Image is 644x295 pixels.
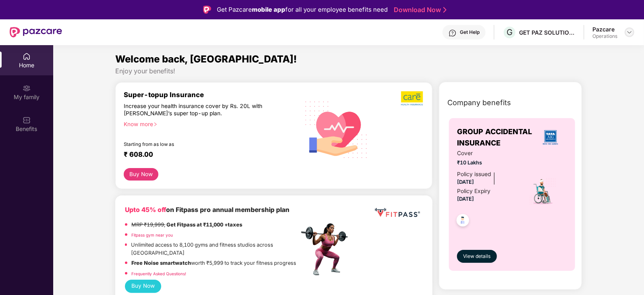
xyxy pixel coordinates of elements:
div: Policy issued [457,170,491,179]
div: Get Pazcare for all your employee benefits need [217,5,388,15]
p: worth ₹5,999 to track your fitness progress [131,259,296,267]
img: Logo [203,6,211,14]
a: Download Now [394,6,444,14]
button: Buy Now [124,168,158,181]
span: [DATE] [457,179,474,185]
span: Company benefits [447,97,511,108]
div: Pazcare [592,25,617,33]
span: View details [463,253,491,260]
div: GET PAZ SOLUTIONS PRIVATE LIMTED [519,29,575,36]
b: on Fitpass pro annual membership plan [125,206,289,214]
img: fpp.png [299,221,355,278]
div: Starting from as low as [124,141,264,147]
img: New Pazcare Logo [10,27,62,37]
span: GROUP ACCIDENTAL INSURANCE [457,126,534,149]
del: MRP ₹19,999, [131,222,165,228]
p: Unlimited access to 8,100 gyms and fitness studios across [GEOGRAPHIC_DATA] [131,241,299,257]
img: svg+xml;base64,PHN2ZyBpZD0iSGVscC0zMngzMiIgeG1sbnM9Imh0dHA6Ly93d3cudzMub3JnLzIwMDAvc3ZnIiB3aWR0aD... [449,29,457,37]
img: icon [529,177,557,206]
strong: Free Noise smartwatch [131,260,191,266]
button: View details [457,250,497,263]
div: Super-topup Insurance [124,91,299,99]
img: svg+xml;base64,PHN2ZyBpZD0iSG9tZSIgeG1sbnM9Imh0dHA6Ly93d3cudzMub3JnLzIwMDAvc3ZnIiB3aWR0aD0iMjAiIG... [23,52,31,60]
span: right [153,122,158,127]
img: svg+xml;base64,PHN2ZyB3aWR0aD0iMjAiIGhlaWdodD0iMjAiIHZpZXdCb3g9IjAgMCAyMCAyMCIgZmlsbD0ibm9uZSIgeG... [23,84,31,92]
strong: Get Fitpass at ₹11,000 +taxes [166,222,242,228]
img: svg+xml;base64,PHN2ZyB4bWxucz0iaHR0cDovL3d3dy53My5vcmcvMjAwMC9zdmciIHhtbG5zOnhsaW5rPSJodHRwOi8vd3... [299,91,374,167]
div: Policy Expiry [457,187,490,196]
img: insurerLogo [540,127,561,148]
b: Upto 45% off [125,206,166,214]
a: Fitpass gym near you [131,233,173,237]
div: Know more [124,120,294,126]
img: Stroke [443,6,447,14]
span: [DATE] [457,196,474,202]
span: Welcome back, [GEOGRAPHIC_DATA]! [115,53,297,65]
div: Increase your health insurance cover by Rs. 20L with [PERSON_NAME]’s super top-up plan. [124,102,264,117]
a: Frequently Asked Questions! [131,271,186,276]
img: svg+xml;base64,PHN2ZyBpZD0iQmVuZWZpdHMiIHhtbG5zPSJodHRwOi8vd3d3LnczLm9yZy8yMDAwL3N2ZyIgd2lkdGg9Ij... [23,116,31,124]
div: Operations [592,33,617,39]
div: Enjoy your benefits! [115,67,582,75]
img: b5dec4f62d2307b9de63beb79f102df3.png [401,91,424,106]
span: G [507,27,513,37]
span: ₹10 Lakhs [457,159,519,167]
img: svg+xml;base64,PHN2ZyB4bWxucz0iaHR0cDovL3d3dy53My5vcmcvMjAwMC9zdmciIHdpZHRoPSI0OC45NDMiIGhlaWdodD... [453,212,473,231]
img: fppp.png [373,205,422,220]
strong: mobile app [252,6,285,13]
div: Get Help [460,29,480,35]
div: ₹ 608.00 [124,150,291,160]
span: Cover [457,149,519,158]
button: Buy Now [125,280,161,293]
img: svg+xml;base64,PHN2ZyBpZD0iRHJvcGRvd24tMzJ4MzIiIHhtbG5zPSJodHRwOi8vd3d3LnczLm9yZy8yMDAwL3N2ZyIgd2... [626,29,633,35]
